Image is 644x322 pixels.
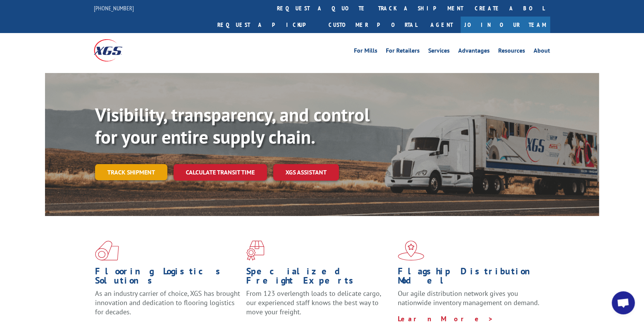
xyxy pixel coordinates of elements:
span: As an industry carrier of choice, XGS has brought innovation and dedication to flooring logistics... [95,289,240,316]
a: Agent [423,17,460,33]
a: Customer Portal [323,17,423,33]
a: Track shipment [95,164,167,180]
a: Join Our Team [460,17,550,33]
div: Open chat [612,291,635,314]
a: Advantages [458,48,490,56]
a: About [534,48,550,56]
a: Services [428,48,450,56]
a: For Mills [354,48,377,56]
a: For Retailers [386,48,420,56]
img: xgs-icon-focused-on-flooring-red [246,241,264,261]
a: Resources [498,48,525,56]
span: Our agile distribution network gives you nationwide inventory management on demand. [398,289,539,307]
h1: Flagship Distribution Model [398,267,543,289]
a: [PHONE_NUMBER] [94,4,134,12]
a: Calculate transit time [174,164,267,181]
h1: Specialized Freight Experts [246,267,392,289]
a: XGS ASSISTANT [273,164,339,181]
h1: Flooring Logistics Solutions [95,267,240,289]
img: xgs-icon-flagship-distribution-model-red [398,241,424,261]
a: Request a pickup [212,17,323,33]
img: xgs-icon-total-supply-chain-intelligence-red [95,241,119,261]
b: Visibility, transparency, and control for your entire supply chain. [95,103,370,149]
